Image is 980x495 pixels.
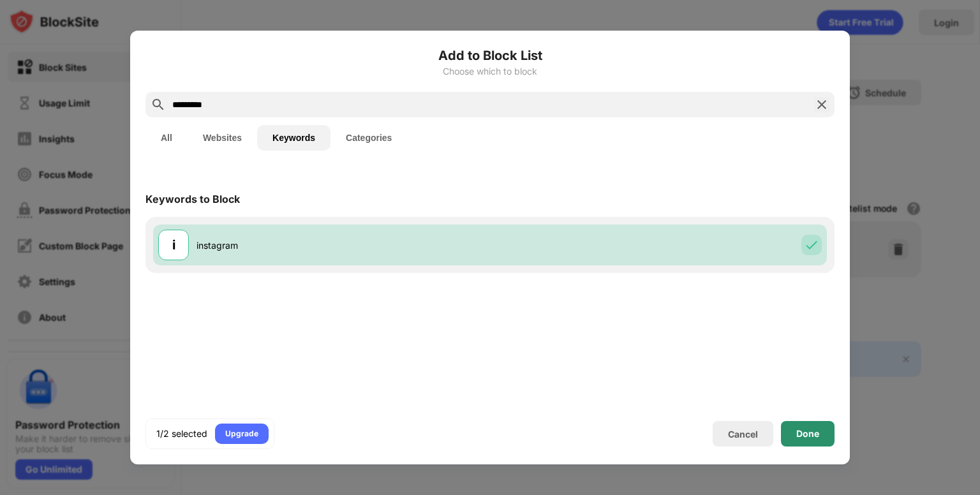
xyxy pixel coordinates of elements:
[145,125,188,151] button: All
[257,125,330,151] button: Keywords
[197,239,490,252] div: instagram
[145,66,835,77] div: Choose which to block
[151,97,166,112] img: search.svg
[156,427,207,440] div: 1/2 selected
[728,429,758,440] div: Cancel
[330,125,407,151] button: Categories
[145,46,835,65] h6: Add to Block List
[796,429,819,439] div: Done
[145,193,240,205] div: Keywords to Block
[814,97,829,112] img: search-close
[172,235,175,255] div: i
[188,125,257,151] button: Websites
[225,427,258,440] div: Upgrade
